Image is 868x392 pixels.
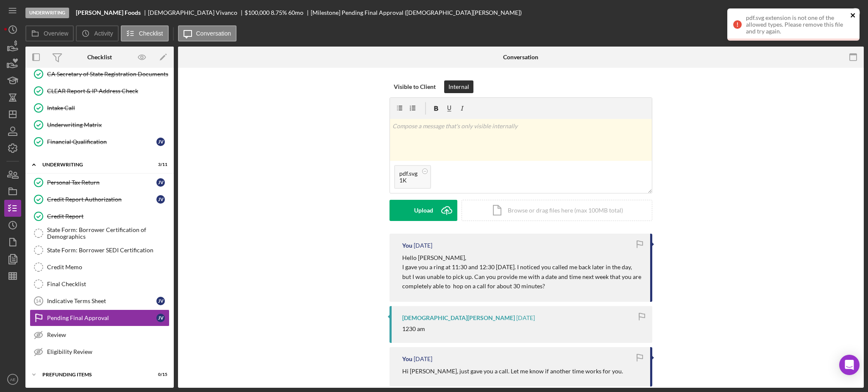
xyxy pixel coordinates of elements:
div: 1230 am [402,326,425,332]
div: J V [156,297,165,305]
div: [DEMOGRAPHIC_DATA] Vivanco [148,9,245,16]
div: Credit Report Authorization [47,196,156,203]
time: 2025-07-16 18:46 [516,315,535,321]
a: State Form: Borrower Certification of Demographics [30,225,170,242]
div: CA Secretary of State Registration Documents [47,71,169,77]
a: Intake Call [30,99,170,116]
p: Hello [PERSON_NAME], [402,253,642,262]
text: AE [10,377,16,382]
label: Overview [44,30,68,37]
div: [DEMOGRAPHIC_DATA][PERSON_NAME] [402,315,515,321]
div: J V [156,178,165,187]
div: Indicative Terms Sheet [47,298,156,304]
label: Conversation [196,30,231,37]
div: Mark Complete [804,4,845,21]
button: Activity [76,25,118,41]
div: pdf.svg [399,170,417,177]
div: You [402,356,412,362]
div: Credit Memo [47,264,169,271]
div: Eligibility Review [47,348,169,355]
label: Activity [94,30,113,37]
a: Credit Report AuthorizationJV [30,191,170,208]
div: 8.75 % [271,9,287,16]
a: Pending Final ApprovalJV [30,309,170,326]
div: [Milestone] Pending Final Approval ([DEMOGRAPHIC_DATA][PERSON_NAME]) [311,9,522,16]
div: pdf.svg extension is not one of the allowed types. Please remove this file and try again. [746,14,848,35]
label: Checklist [139,30,163,37]
button: Visible to Client [389,80,440,93]
div: You [402,242,412,249]
a: Credit Report [30,208,170,225]
a: Credit Memo [30,259,170,276]
button: Mark Complete [795,4,864,21]
div: 60 mo [288,9,303,16]
a: Personal Tax ReturnJV [30,174,170,191]
div: $100,000 [245,9,270,16]
a: CLEAR Report & IP Address Check [30,83,170,99]
time: 2025-07-16 18:31 [414,356,432,362]
div: Financial Qualification [47,138,156,145]
div: 3 / 11 [152,162,167,167]
div: Underwriting Matrix [47,121,169,128]
button: Upload [389,200,457,221]
tspan: 14 [36,298,41,304]
div: Conversation [503,54,538,61]
a: Eligibility Review [30,343,170,360]
button: AE [4,371,21,388]
div: Credit Report [47,213,169,220]
div: Checklist [87,54,112,61]
a: Final Checklist [30,276,170,293]
a: 14Indicative Terms SheetJV [30,293,170,309]
div: Upload [414,200,433,221]
div: Intake Call [47,105,169,111]
button: Checklist [121,25,169,41]
div: Pending Final Approval [47,315,156,321]
div: J V [156,195,165,204]
time: 2025-07-17 21:49 [414,242,432,249]
div: Review [47,331,169,338]
div: Internal [448,80,469,93]
div: CLEAR Report & IP Address Check [47,88,169,94]
a: State Form: Borrower SEDI Certification [30,242,170,259]
div: Personal Tax Return [47,179,156,186]
div: Underwriting [42,162,146,167]
button: close [850,12,856,20]
div: 0 / 15 [152,372,167,377]
div: Underwriting [25,8,69,18]
div: State Form: Borrower SEDI Certification [47,247,169,254]
a: CA Secretary of State Registration Documents [30,66,170,83]
a: Review [30,326,170,343]
div: Prefunding Items [42,372,146,377]
p: Hi [PERSON_NAME], just gave you a call. Let me know if another time works for you. [402,367,623,376]
b: [PERSON_NAME] Foods [76,9,141,16]
p: I gave you a ring at 11:30 and 12:30 [DATE]. I noticed you called me back later in the day, but I... [402,262,642,291]
div: J V [156,314,165,322]
div: 1K [399,177,417,184]
div: Final Checklist [47,281,169,287]
div: J V [156,138,165,146]
div: Visible to Client [394,80,436,93]
a: Underwriting Matrix [30,116,170,133]
a: Financial QualificationJV [30,133,170,150]
div: Open Intercom Messenger [839,355,860,375]
button: Internal [444,80,473,93]
button: Overview [25,25,74,41]
div: State Form: Borrower Certification of Demographics [47,226,169,240]
button: Conversation [178,25,237,41]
